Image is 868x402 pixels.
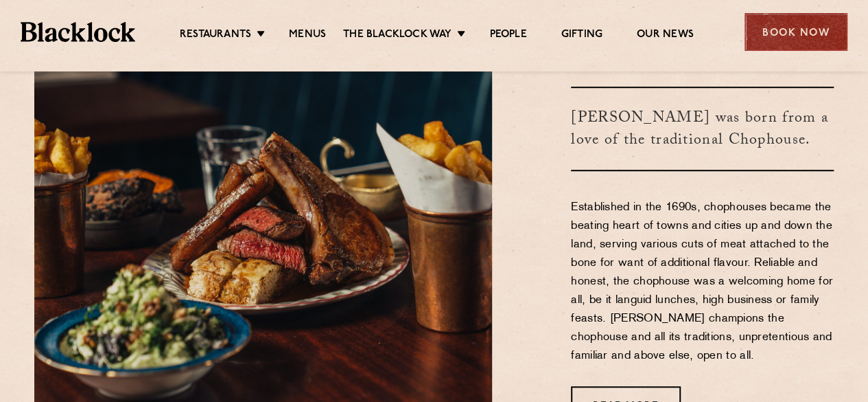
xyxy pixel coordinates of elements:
h3: [PERSON_NAME] was born from a love of the traditional Chophouse. [571,87,834,171]
div: Book Now [744,13,847,51]
a: Gifting [561,28,602,43]
a: The Blacklock Way [343,28,451,43]
p: Established in the 1690s, chophouses became the beating heart of towns and cities up and down the... [571,199,834,366]
a: People [489,28,526,43]
img: BL_Textured_Logo-footer-cropped.svg [21,22,135,41]
a: Restaurants [180,28,251,43]
a: Our News [637,28,694,43]
a: Menus [289,28,326,43]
